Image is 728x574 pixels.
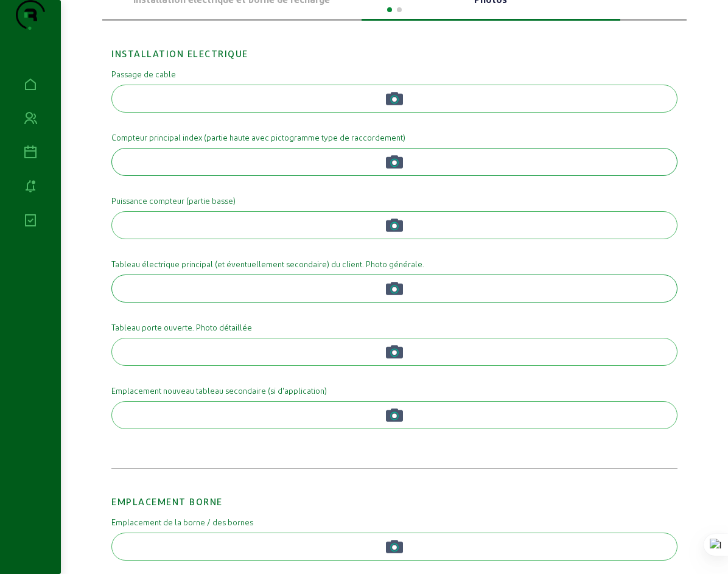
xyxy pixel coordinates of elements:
h2: Emplacement borne [111,476,677,509]
mat-label: Tableau porte ouverte. Photo détaillée [111,322,677,333]
h2: Installation Electrique [111,28,677,61]
mat-label: Compteur principal index (partie haute avec pictogramme type de raccordement) [111,132,677,143]
mat-label: Emplacement nouveau tableau secondaire (si d'application) [111,385,677,396]
mat-label: Puissance compteur (partie basse) [111,195,677,206]
mat-label: Tableau électrique principal (et éventuellement secondaire) du client. Photo générale. [111,259,677,270]
mat-label: Passage de cable [111,69,677,80]
mat-label: Emplacement de la borne / des bornes [111,517,677,528]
